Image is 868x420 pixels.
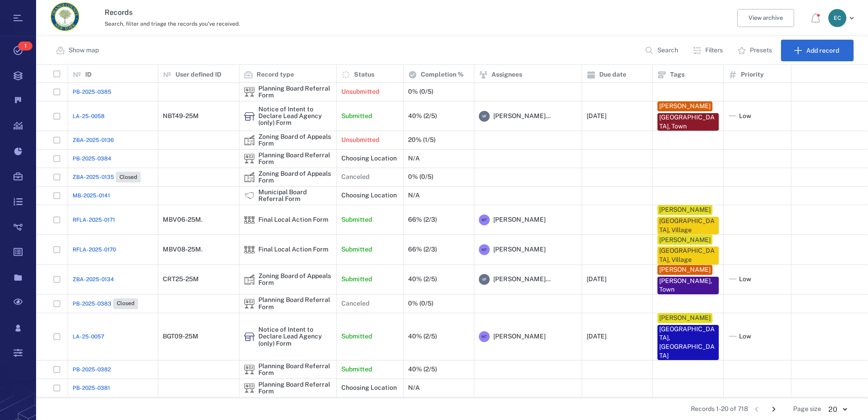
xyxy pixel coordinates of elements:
[51,2,79,31] img: Orange County Planning Department logo
[408,155,420,162] div: N/A
[51,2,79,34] a: Go home
[341,365,372,374] p: Submitted
[244,190,255,201] img: icon Municipal Board Referral Form
[244,364,255,375] div: Planning Board Referral Form
[479,274,490,285] div: V F
[73,136,114,144] span: ZBA-2025-0136
[781,40,854,61] button: Add record
[163,216,202,223] div: MBV06-25M.
[73,172,141,183] a: ZBA-2025-0135Closed
[493,275,551,284] span: [PERSON_NAME]...
[408,88,433,95] div: 0% (0/5)
[115,300,136,307] span: Closed
[73,365,111,374] a: PB-2025-0382
[354,70,374,79] p: Status
[73,333,104,341] span: LA-25-0057
[18,41,32,50] span: 1
[73,384,110,392] a: PB-2025-0381
[258,381,332,395] div: Planning Board Referral Form
[748,402,782,416] nav: pagination navigation
[341,191,397,200] p: Choosing Location
[341,275,372,284] p: Submitted
[105,21,240,27] span: Search, filter and triage the records you've received.
[244,274,255,285] div: Zoning Board of Appeals Form
[244,244,255,255] div: Final Local Action Form
[408,276,437,283] div: 40% (2/5)
[828,9,846,27] div: E C
[258,363,332,377] div: Planning Board Referral Form
[244,87,255,97] div: Planning Board Referral Form
[491,70,522,79] p: Assignees
[244,87,255,97] img: icon Planning Board Referral Form
[244,364,255,375] img: icon Planning Board Referral Form
[244,274,255,285] img: icon Zoning Board of Appeals Form
[244,298,255,309] img: icon Planning Board Referral Form
[341,173,369,182] p: Canceled
[244,111,255,122] div: Notice of Intent to Declare Lead Agency (only) Form
[408,300,433,307] div: 0% (0/5)
[659,102,711,111] div: [PERSON_NAME]
[659,113,717,131] div: [GEOGRAPHIC_DATA], Town
[739,332,751,341] span: Low
[767,402,781,416] button: Go to next page
[341,215,372,224] p: Submitted
[687,40,730,61] button: Filters
[258,216,328,223] div: Final Local Action Form
[408,246,437,253] div: 66% (2/3)
[659,236,711,245] div: [PERSON_NAME]
[341,136,379,145] p: Unsubmitted
[691,405,748,414] span: Records 1-20 of 718
[244,215,255,225] div: Final Local Action Form
[73,88,111,96] a: PB-2025-0385
[244,383,255,393] div: Planning Board Referral Form
[341,87,379,96] p: Unsubmitted
[659,277,717,294] div: [PERSON_NAME], Town
[73,192,110,200] a: MB-2025-0141
[408,216,437,223] div: 66% (2/3)
[163,276,199,283] div: CRT25-25M
[408,384,420,391] div: N/A
[244,190,255,201] div: Municipal Board Referral Form
[479,331,490,342] div: M T
[739,275,751,284] span: Low
[244,153,255,164] div: Planning Board Referral Form
[258,85,332,99] div: Planning Board Referral Form
[73,246,116,254] a: RFLA-2025-0170
[244,215,255,225] img: icon Final Local Action Form
[408,137,436,143] div: 20% (1/5)
[659,265,711,274] div: [PERSON_NAME]
[659,247,717,264] div: [GEOGRAPHIC_DATA], Village
[421,70,464,79] p: Completion %
[69,46,99,55] p: Show map
[793,405,821,414] span: Page size
[493,112,551,121] span: [PERSON_NAME]...
[73,112,105,120] span: LA-25-0058
[73,300,111,308] span: PB-2025-0383
[258,273,332,287] div: Zoning Board of Appeals Form
[73,216,115,224] a: RFLA-2025-0171
[73,275,114,283] a: ZBA-2025-0134
[258,246,328,253] div: Final Local Action Form
[479,111,490,122] div: V F
[659,217,717,234] div: [GEOGRAPHIC_DATA], Village
[659,314,711,323] div: [PERSON_NAME]
[479,244,490,255] div: M T
[659,325,717,360] div: [GEOGRAPHIC_DATA], [GEOGRAPHIC_DATA]
[408,333,437,340] div: 40% (2/5)
[105,7,598,18] h3: Records
[341,383,397,393] p: Choosing Location
[408,192,420,199] div: N/A
[639,40,685,61] button: Search
[493,245,546,254] span: [PERSON_NAME]
[258,170,332,184] div: Zoning Board of Appeals Form
[670,70,684,79] p: Tags
[244,383,255,393] img: icon Planning Board Referral Form
[73,155,111,163] span: PB-2025-0384
[258,152,332,166] div: Planning Board Referral Form
[51,40,106,61] button: Show map
[705,46,723,55] p: Filters
[828,9,857,27] button: EC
